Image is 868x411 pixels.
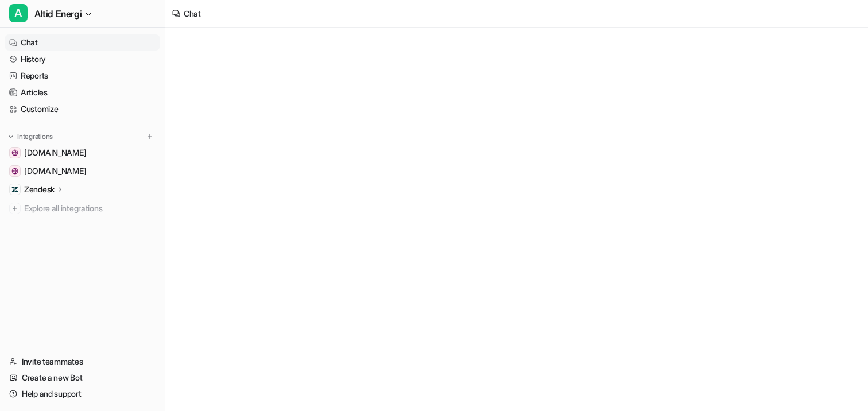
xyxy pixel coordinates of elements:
a: Help and support [5,386,160,402]
img: Zendesk [11,186,18,193]
span: [DOMAIN_NAME] [24,147,86,158]
span: [DOMAIN_NAME] [24,165,86,177]
span: Explore all integrations [24,199,156,218]
a: Create a new Bot [5,370,160,386]
img: altidenergi.dk [11,168,18,175]
a: Invite teammates [5,354,160,370]
a: Articles [5,84,160,100]
a: Customize [5,101,160,117]
a: History [5,51,160,67]
img: expand menu [7,133,15,141]
a: altidenergi.dk[DOMAIN_NAME] [5,163,160,179]
img: menu_add.svg [146,133,154,141]
span: Altid Energi [34,6,82,22]
img: greenpowerdenmark.dk [11,149,18,156]
a: greenpowerdenmark.dk[DOMAIN_NAME] [5,145,160,161]
img: explore all integrations [9,203,21,214]
button: Integrations [5,131,56,142]
div: Chat [184,7,201,20]
a: Chat [5,34,160,51]
a: Reports [5,68,160,84]
p: Zendesk [24,184,55,195]
span: A [9,4,28,22]
p: Integrations [17,132,53,141]
a: Explore all integrations [5,200,160,216]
